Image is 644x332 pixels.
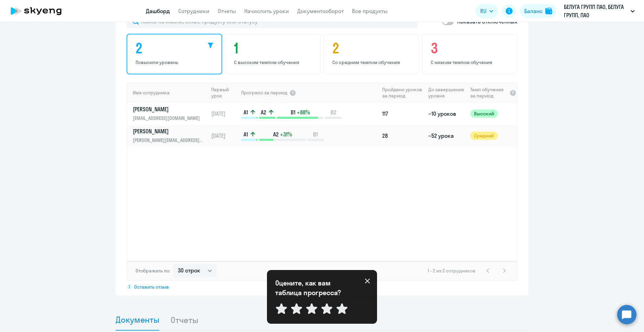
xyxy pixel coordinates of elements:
[133,105,208,122] a: [PERSON_NAME][EMAIL_ADDRESS][DOMAIN_NAME]
[545,8,552,14] img: balance
[426,125,467,147] td: ~52 урока
[564,3,628,19] p: БЕЛУГА ГРУПП ПАО, БЕЛУГА ГРУПП, ПАО
[379,103,426,125] td: 117
[313,131,318,138] span: B1
[133,127,208,144] a: [PERSON_NAME][PERSON_NAME][EMAIL_ADDRESS][DOMAIN_NAME]
[241,90,287,96] span: Прогресс за период
[352,8,388,14] a: Все продукты
[426,103,467,125] td: ~10 уроков
[332,59,412,65] p: Со средним темпом обучения
[275,278,351,298] p: Оцените, как вам таблица прогресса?
[297,8,344,14] a: Документооборот
[136,268,170,274] span: Отображать по:
[273,131,279,138] span: A2
[379,83,426,103] th: Пройдено уроков за период
[244,131,248,138] span: A1
[133,136,204,144] p: [PERSON_NAME][EMAIL_ADDRESS][DOMAIN_NAME]
[431,40,511,56] h4: 3
[470,110,498,118] span: Высокий
[524,7,543,15] div: Баланс
[331,108,336,116] span: B2
[208,103,240,125] td: [DATE]
[244,108,248,116] span: A1
[470,86,507,99] span: Темп обучения за период
[261,108,266,116] span: A2
[475,4,498,18] button: RU
[297,108,310,116] span: +88%
[379,125,426,147] td: 28
[560,3,638,19] button: БЕЛУГА ГРУПП ПАО, БЕЛУГА ГРУПП, ПАО
[134,284,169,290] span: Оставить отзыв
[136,40,215,56] h4: 2
[218,8,236,14] a: Отчеты
[280,131,292,138] span: +31%
[146,8,170,14] a: Дашборд
[470,132,498,140] span: Средний
[234,40,314,56] h4: 1
[133,105,204,113] p: [PERSON_NAME]
[431,59,511,65] p: С низким темпом обучения
[136,59,215,65] p: Повысили уровень
[116,314,159,325] span: Документы
[480,7,486,15] span: RU
[428,268,475,274] span: 1 - 2 из 2 сотрудников
[291,108,296,116] span: B1
[520,4,556,18] button: Балансbalance
[133,127,204,135] p: [PERSON_NAME]
[178,8,210,14] a: Сотрудники
[127,83,208,103] th: Имя сотрудника
[208,83,240,103] th: Первый урок
[116,309,528,331] ul: Tabs
[234,59,314,65] p: С высоким темпом обучения
[426,83,467,103] th: До завершения уровня
[208,125,240,147] td: [DATE]
[332,40,412,56] h4: 2
[244,8,289,14] a: Начислить уроки
[133,114,204,122] p: [EMAIL_ADDRESS][DOMAIN_NAME]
